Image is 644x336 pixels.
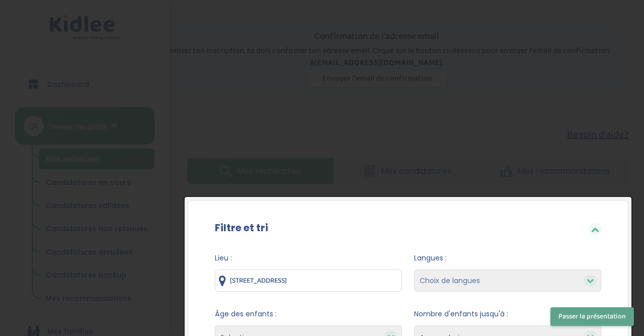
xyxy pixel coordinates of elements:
span: Nombre d'enfants jusqu'à : [414,309,601,319]
button: Passer la présentation [550,307,634,326]
span: Lieu : [215,253,402,263]
label: Filtre et tri [215,220,268,235]
span: Langues : [414,253,601,263]
input: Ville ou code postale [215,270,402,292]
span: Âge des enfants : [215,309,402,319]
